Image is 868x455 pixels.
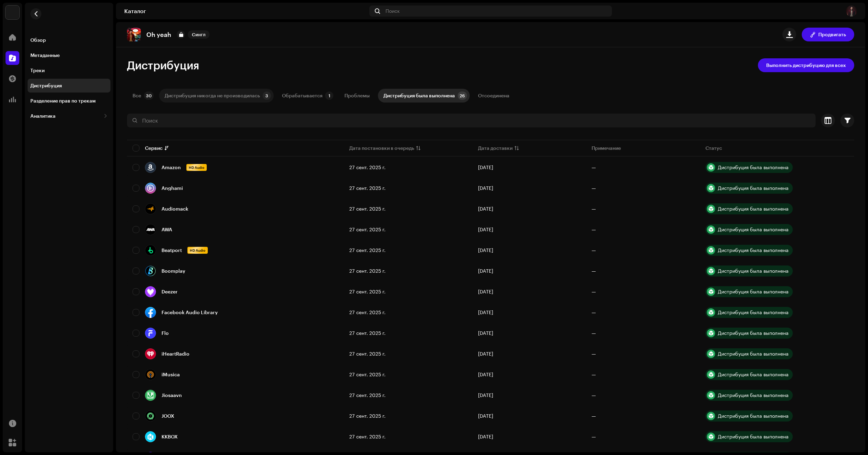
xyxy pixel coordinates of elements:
[592,372,596,377] re-a-table-badge: —
[718,310,789,315] div: Дистрибуция была выполнена
[162,351,189,356] div: iHeartRadio
[718,393,789,398] div: Дистрибуция была выполнена
[162,165,181,170] div: Amazon
[478,309,493,315] span: 7 окт. 2025 г.
[162,269,185,273] div: Boomplay
[162,414,174,418] div: JOOX
[592,165,596,170] re-a-table-badge: —
[349,351,386,357] span: 27 сент. 2025 г.
[718,372,789,377] div: Дистрибуция была выполнена
[478,330,493,336] span: 7 окт. 2025 г.
[592,186,596,191] re-a-table-badge: —
[344,89,370,103] div: Проблемы
[478,392,493,398] span: 7 окт. 2025 г.
[349,247,386,253] span: 27 сент. 2025 г.
[188,248,207,253] span: HD Audio
[146,31,171,38] p: Oh yeah
[349,226,386,232] span: 27 сент. 2025 г.
[592,331,596,336] re-a-table-badge: —
[478,289,493,294] span: 7 окт. 2025 г.
[458,91,467,100] p-badge: 26
[592,227,596,232] re-a-table-badge: —
[188,30,209,39] span: Сингл
[282,89,322,103] div: Обрабатывается
[162,331,169,336] div: Flo
[28,64,110,77] re-m-nav-item: Треки
[349,309,386,315] span: 27 сент. 2025 г.
[30,113,56,119] div: Аналитика
[162,289,178,294] div: Deezer
[127,58,199,72] span: Дистрибуция
[718,289,789,294] div: Дистрибуция была выполнена
[28,109,110,123] re-m-nav-dropdown: Аналитика
[162,310,218,315] div: Facebook Audio Library
[162,372,180,377] div: iMusica
[478,268,493,274] span: 7 окт. 2025 г.
[766,58,846,72] span: Выполнить дистрибуцию для всех
[758,58,854,72] button: Выполнить дистрибуцию для всех
[30,98,96,104] div: Разделение прав по трекам
[28,94,110,108] re-m-nav-item: Разделение прав по трекам
[592,393,596,398] re-a-table-badge: —
[478,89,509,103] div: Отсоединена
[478,226,493,232] span: 7 окт. 2025 г.
[349,268,386,274] span: 27 сент. 2025 г.
[802,28,854,41] button: Продвигать
[718,248,789,253] div: Дистрибуция была выполнена
[349,289,386,294] span: 27 сент. 2025 г.
[162,186,183,191] div: Anghami
[162,248,182,253] div: Beatport
[478,145,513,152] div: Дата доставки
[349,413,386,419] span: 27 сент. 2025 г.
[478,185,493,191] span: 7 окт. 2025 г.
[478,434,493,439] span: 7 окт. 2025 г.
[718,269,789,273] div: Дистрибуция была выполнена
[124,8,367,14] div: Каталог
[718,186,789,191] div: Дистрибуция была выполнена
[718,165,789,170] div: Дистрибуция была выполнена
[718,351,789,356] div: Дистрибуция была выполнена
[718,206,789,211] div: Дистрибуция была выполнена
[478,413,493,419] span: 7 окт. 2025 г.
[592,414,596,418] re-a-table-badge: —
[592,351,596,356] re-a-table-badge: —
[592,289,596,294] re-a-table-badge: —
[349,392,386,398] span: 27 сент. 2025 г.
[28,33,110,47] re-m-nav-item: Обзор
[349,145,414,152] div: Дата постановки в очередь
[349,371,386,377] span: 27 сент. 2025 г.
[162,206,188,211] div: Audiomack
[30,37,46,43] div: Обзор
[162,227,172,232] div: AWA
[592,206,596,211] re-a-table-badge: —
[162,434,178,439] div: KKBOX
[6,6,19,19] img: 4f352ab7-c6b2-4ec4-b97a-09ea22bd155f
[592,248,596,253] re-a-table-badge: —
[349,164,386,170] span: 27 сент. 2025 г.
[349,185,386,191] span: 27 сент. 2025 г.
[165,89,260,103] div: Дистрибуция никогда не производилась
[187,165,206,170] span: HD Audio
[718,331,789,336] div: Дистрибуция была выполнена
[386,8,400,14] span: Поиск
[592,310,596,315] re-a-table-badge: —
[127,28,141,41] img: cadece86-6a34-4631-b716-3c99b67f42cf
[478,371,493,377] span: 7 окт. 2025 г.
[349,330,386,336] span: 27 сент. 2025 г.
[325,91,333,100] p-badge: 1
[349,206,386,212] span: 27 сент. 2025 г.
[127,114,816,127] input: Поиск
[592,269,596,273] re-a-table-badge: —
[478,247,493,253] span: 7 окт. 2025 г.
[144,91,154,100] p-badge: 30
[478,206,493,212] span: 7 окт. 2025 г.
[718,414,789,418] div: Дистрибуция была выполнена
[145,145,163,152] div: Сервис
[718,227,789,232] div: Дистрибуция была выполнена
[28,48,110,62] re-m-nav-item: Метаданные
[383,89,455,103] div: Дистрибуция была выполнена
[478,351,493,357] span: 7 окт. 2025 г.
[30,83,62,88] div: Дистрибуция
[162,393,182,398] div: Jiosaavn
[718,434,789,439] div: Дистрибуция была выполнена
